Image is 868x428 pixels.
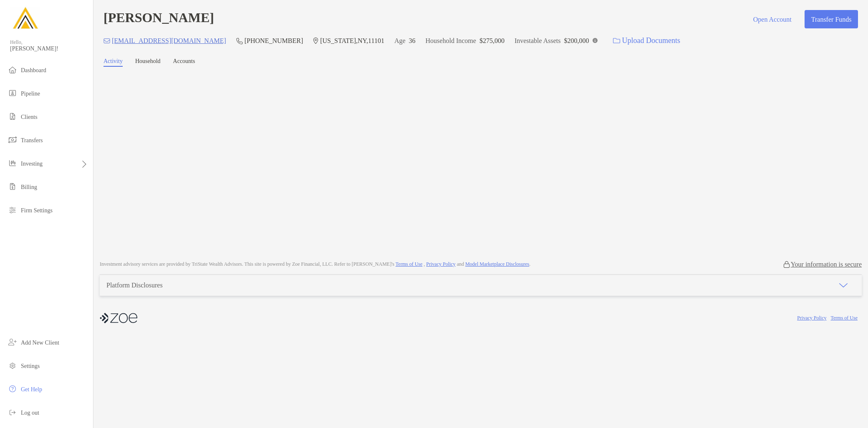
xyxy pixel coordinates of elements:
[173,58,195,67] a: Accounts
[409,35,416,46] p: 36
[21,161,43,167] span: Investing
[838,280,848,290] img: icon arrow
[320,35,384,46] p: [US_STATE] , NY , 11101
[426,261,455,267] a: Privacy Policy
[515,35,561,46] p: Investable Assets
[791,260,862,268] p: Your information is secure
[21,114,38,120] span: Clients
[100,261,530,267] p: Investment advisory services are provided by TriState Wealth Advisors . This site is powered by Z...
[465,261,529,267] a: Model Marketplace Disclosures
[21,207,53,214] span: Firm Settings
[103,10,214,28] h4: [PERSON_NAME]
[21,410,39,416] span: Log out
[21,91,40,97] span: Pipeline
[21,67,46,73] span: Dashboard
[8,181,18,191] img: billing icon
[236,38,243,44] img: Phone Icon
[112,35,226,46] p: [EMAIL_ADDRESS][DOMAIN_NAME]
[8,337,18,347] img: add_new_client icon
[8,111,18,121] img: clients icon
[100,309,137,327] img: company logo
[8,205,18,215] img: firm-settings icon
[805,10,858,28] button: Transfer Funds
[103,58,123,67] a: Activity
[8,407,18,417] img: logout icon
[245,35,303,46] p: [PHONE_NUMBER]
[8,65,18,75] img: dashboard icon
[313,38,318,44] img: Location Icon
[21,184,37,190] span: Billing
[21,386,42,393] span: Get Help
[8,384,18,394] img: get-help icon
[8,360,18,370] img: settings icon
[8,158,18,168] img: investing icon
[21,137,43,144] span: Transfers
[103,38,110,43] img: Email Icon
[747,10,798,28] button: Open Account
[593,38,598,43] img: Info Icon
[10,45,88,52] span: [PERSON_NAME]!
[394,35,406,46] p: Age
[21,340,59,346] span: Add New Client
[8,88,18,98] img: pipeline icon
[8,135,18,145] img: transfers icon
[135,58,161,67] a: Household
[426,35,476,46] p: Household Income
[396,261,422,267] a: Terms of Use
[613,38,620,44] img: button icon
[608,32,686,50] a: Upload Documents
[564,35,589,46] p: $200,000
[10,3,40,33] img: Zoe Logo
[106,282,163,289] div: Platform Disclosures
[831,315,858,321] a: Terms of Use
[797,315,826,321] a: Privacy Policy
[21,363,40,369] span: Settings
[479,35,505,46] p: $275,000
